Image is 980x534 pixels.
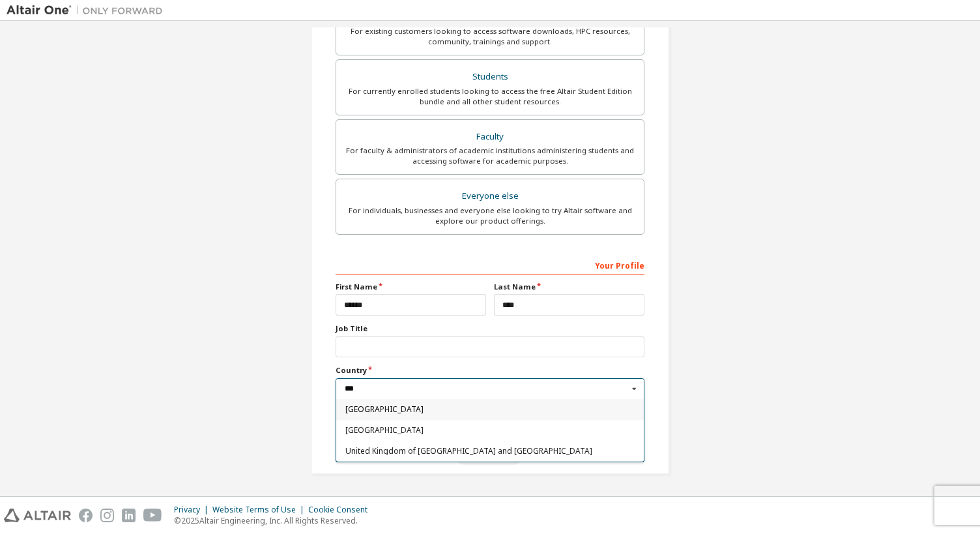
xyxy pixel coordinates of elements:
img: altair_logo.svg [4,509,71,522]
div: Everyone else [344,187,636,205]
label: First Name [336,282,486,292]
label: Job Title [336,323,644,334]
label: Last Name [494,282,644,292]
div: For faculty & administrators of academic institutions administering students and accessing softwa... [344,145,636,166]
div: Website Terms of Use [212,505,308,515]
div: Students [344,68,636,86]
div: For existing customers looking to access software downloads, HPC resources, community, trainings ... [344,26,636,47]
label: Country [336,365,644,376]
div: For currently enrolled students looking to access the free Altair Student Edition bundle and all ... [344,86,636,107]
span: [GEOGRAPHIC_DATA] [345,426,635,434]
div: Cookie Consent [308,505,375,515]
img: instagram.svg [100,509,114,522]
div: Privacy [174,505,212,515]
div: Faculty [344,128,636,146]
img: Altair One [7,4,169,17]
img: facebook.svg [79,509,93,522]
img: youtube.svg [143,509,162,522]
p: © 2025 Altair Engineering, Inc. All Rights Reserved. [174,515,375,526]
span: United Kingdom of [GEOGRAPHIC_DATA] and [GEOGRAPHIC_DATA] [345,447,635,455]
img: linkedin.svg [122,509,136,522]
span: [GEOGRAPHIC_DATA] [345,406,635,413]
div: For individuals, businesses and everyone else looking to try Altair software and explore our prod... [344,205,636,226]
div: Your Profile [336,254,644,275]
